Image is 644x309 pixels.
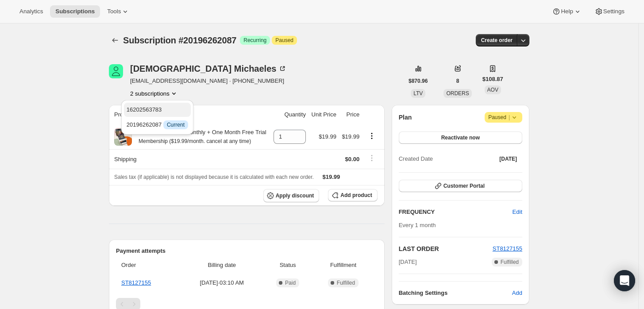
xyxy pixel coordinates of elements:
[481,37,513,44] span: Create order
[270,105,309,124] th: Quantity
[276,192,314,199] span: Apply discount
[130,89,178,98] button: Product actions
[323,174,340,180] span: $19.99
[109,64,123,78] span: Gay Michaeles
[499,155,517,162] span: [DATE]
[409,77,428,85] span: $870.96
[55,8,95,15] span: Subscriptions
[167,121,185,128] span: Current
[309,105,339,124] th: Unit Price
[413,90,423,97] span: LTV
[183,261,261,270] span: Billing date
[561,8,573,15] span: Help
[14,5,48,18] button: Analytics
[614,270,635,291] div: Open Intercom Messenger
[399,131,522,144] button: Reactivate now
[266,261,309,270] span: Status
[340,192,372,199] span: Add product
[365,131,379,141] button: Product actions
[399,180,522,192] button: Customer Portal
[399,289,512,297] h6: Batching Settings
[399,154,433,163] span: Created Date
[603,8,625,15] span: Settings
[109,149,270,169] th: Shipping
[509,114,510,121] span: |
[243,37,266,44] span: Recurring
[342,133,359,140] span: $19.99
[114,128,132,146] img: product img
[493,244,522,253] button: ST8127155
[345,156,360,162] span: $0.00
[124,103,191,117] button: 16202563783
[109,34,121,46] button: Subscriptions
[451,75,465,87] button: 8
[493,245,522,252] a: ST8127155
[19,8,43,15] span: Analytics
[124,118,191,132] button: 20196262087 InfoCurrent
[507,286,528,300] button: Add
[319,133,336,140] span: $19.99
[339,105,362,124] th: Price
[275,37,293,44] span: Paused
[123,35,236,45] span: Subscription #20196262087
[328,189,377,201] button: Add product
[114,174,314,180] span: Sales tax (if applicable) is not displayed because it is calculated with each new order.
[487,87,498,93] span: AOV
[441,134,480,141] span: Reactivate now
[547,5,587,18] button: Help
[102,5,135,18] button: Tools
[109,105,270,124] th: Product
[501,259,519,266] span: Fulfilled
[482,75,503,84] span: $108.87
[314,261,372,270] span: Fulfillment
[365,153,379,163] button: Shipping actions
[116,247,378,255] h2: Payment attempts
[589,5,630,18] button: Settings
[121,279,151,286] a: ST8127155
[399,244,493,253] h2: LAST ORDER
[403,75,433,87] button: $870.96
[127,121,188,128] span: 20196262087
[456,77,459,85] span: 8
[513,208,522,216] span: Edit
[127,106,162,113] span: 16202563783
[512,289,522,297] span: Add
[488,113,519,122] span: Paused
[116,255,180,275] th: Order
[285,279,296,286] span: Paid
[443,182,485,189] span: Customer Portal
[399,208,513,216] h2: FREQUENCY
[107,8,121,15] span: Tools
[446,90,469,97] span: ORDERS
[337,279,355,286] span: Fulfilled
[50,5,100,18] button: Subscriptions
[183,278,261,287] span: [DATE] · 03:10 AM
[399,222,436,228] span: Every 1 month
[132,128,266,146] div: Sounds True One Monthly + One Month Free Trial
[263,189,320,202] button: Apply discount
[130,64,287,73] div: [DEMOGRAPHIC_DATA] Michaeles
[399,113,412,122] h2: Plan
[494,153,522,165] button: [DATE]
[507,205,528,219] button: Edit
[399,258,417,267] span: [DATE]
[476,34,518,46] button: Create order
[130,77,287,85] span: [EMAIL_ADDRESS][DOMAIN_NAME] · [PHONE_NUMBER]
